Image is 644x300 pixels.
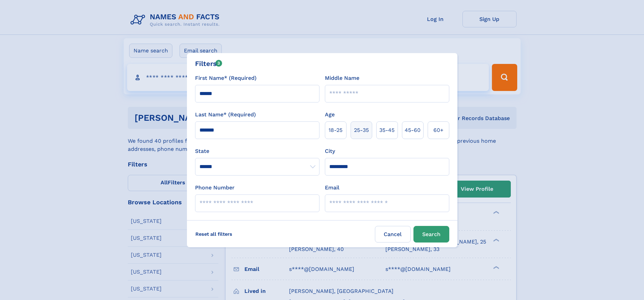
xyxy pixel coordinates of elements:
label: Cancel [375,226,411,243]
span: 60+ [433,126,444,134]
label: Age [325,111,335,119]
label: Reset all filters [191,226,237,242]
label: State [195,147,319,155]
label: Middle Name [325,74,359,82]
div: Filters [195,59,222,69]
span: 35‑45 [379,126,395,134]
label: Email [325,184,339,192]
label: Last Name* (Required) [195,111,256,119]
span: 18‑25 [329,126,342,134]
label: Phone Number [195,184,235,192]
span: 25‑35 [354,126,369,134]
button: Search [413,226,449,243]
label: First Name* (Required) [195,74,257,82]
label: City [325,147,335,155]
span: 45‑60 [405,126,421,134]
